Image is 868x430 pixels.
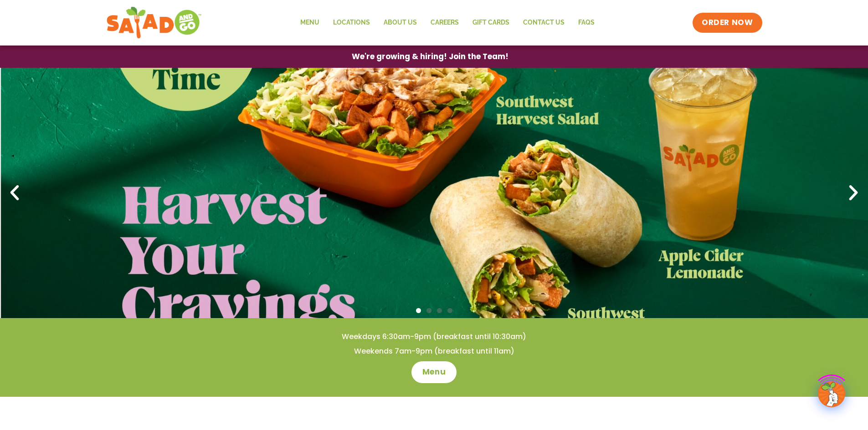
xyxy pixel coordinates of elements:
span: Menu [422,367,446,378]
a: We're growing & hiring! Join the Team! [338,46,522,67]
nav: Menu [293,12,601,33]
span: Go to slide 1 [416,308,421,313]
div: Next slide [843,183,863,203]
span: Go to slide 4 [447,308,452,313]
a: Menu [293,12,326,33]
div: Previous slide [5,183,25,203]
a: GIFT CARDS [466,12,516,33]
a: ORDER NOW [693,13,762,33]
span: ORDER NOW [702,17,753,28]
h4: Weekends 7am-9pm (breakfast until 11am) [18,346,850,356]
img: new-SAG-logo-768×292 [106,5,202,41]
a: FAQs [571,12,601,33]
span: Go to slide 2 [426,308,431,313]
h4: Weekdays 6:30am-9pm (breakfast until 10:30am) [18,332,850,342]
span: Go to slide 3 [437,308,442,313]
span: We're growing & hiring! Join the Team! [352,53,508,61]
a: About Us [377,12,424,33]
a: Menu [411,361,457,383]
a: Locations [326,12,377,33]
a: Contact Us [516,12,571,33]
a: Careers [424,12,466,33]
